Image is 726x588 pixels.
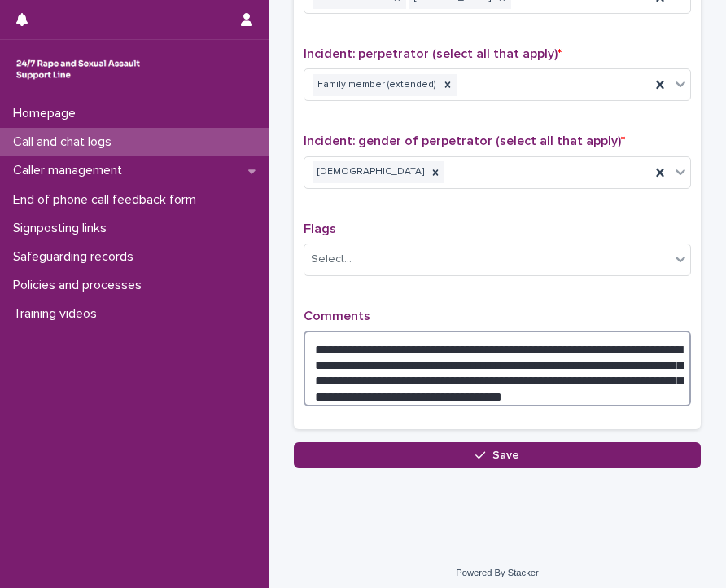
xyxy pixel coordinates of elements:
[7,278,155,293] p: Policies and processes
[13,53,143,86] img: rhQMoQhaT3yELyF149Cw
[456,568,538,577] a: Powered By Stacker
[7,163,135,178] p: Caller management
[492,450,519,461] span: Save
[7,106,89,121] p: Homepage
[7,306,110,322] p: Training videos
[304,222,336,235] span: Flags
[304,309,370,323] span: Comments
[311,251,352,268] div: Select...
[7,192,209,208] p: End of phone call feedback form
[7,221,120,236] p: Signposting links
[294,442,701,468] button: Save
[313,74,439,96] div: Family member (extended)
[304,47,562,60] span: Incident: perpetrator (select all that apply)
[313,161,426,183] div: [DEMOGRAPHIC_DATA]
[7,249,147,265] p: Safeguarding records
[304,134,625,147] span: Incident: gender of perpetrator (select all that apply)
[7,134,125,150] p: Call and chat logs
